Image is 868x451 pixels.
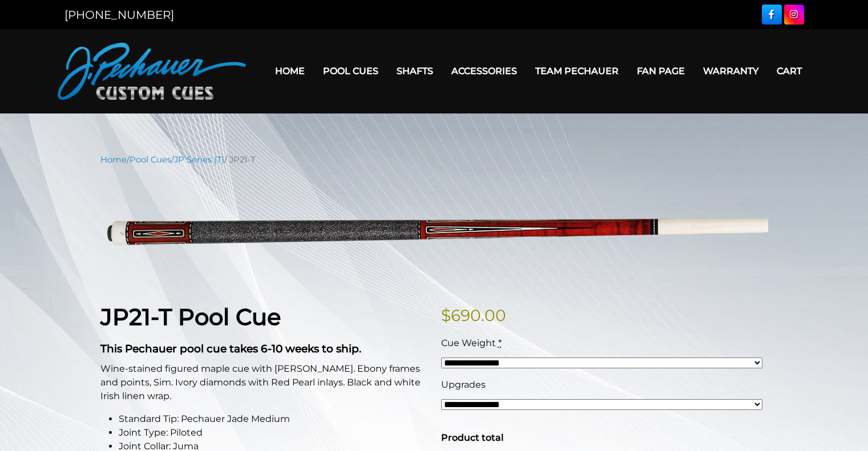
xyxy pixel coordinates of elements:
li: Standard Tip: Pechauer Jade Medium [119,412,427,426]
abbr: required [498,338,502,348]
span: Upgrades [441,379,486,390]
a: Pool Cues [130,155,171,165]
a: Fan Page [628,56,694,86]
li: Joint Type: Piloted [119,426,427,440]
a: Accessories [442,56,526,86]
a: JP Series (T) [174,155,224,165]
a: Shafts [387,56,442,86]
bdi: 690.00 [441,306,506,325]
img: Pechauer Custom Cues [58,43,246,100]
a: Home [100,155,127,165]
strong: This Pechauer pool cue takes 6-10 weeks to ship. [100,342,361,355]
span: $ [441,306,451,325]
a: Warranty [694,56,768,86]
a: [PHONE_NUMBER] [64,8,174,22]
p: Wine-stained figured maple cue with [PERSON_NAME]. Ebony frames and points, Sim. Ivory diamonds w... [100,362,427,403]
span: Product total [441,432,503,443]
img: jp21-T.png [100,174,768,286]
nav: Breadcrumb [100,153,768,166]
a: Pool Cues [314,56,387,86]
a: Home [266,56,314,86]
span: Cue Weight [441,338,496,348]
strong: JP21-T Pool Cue [100,303,281,331]
a: Cart [768,56,811,86]
a: Team Pechauer [526,56,628,86]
